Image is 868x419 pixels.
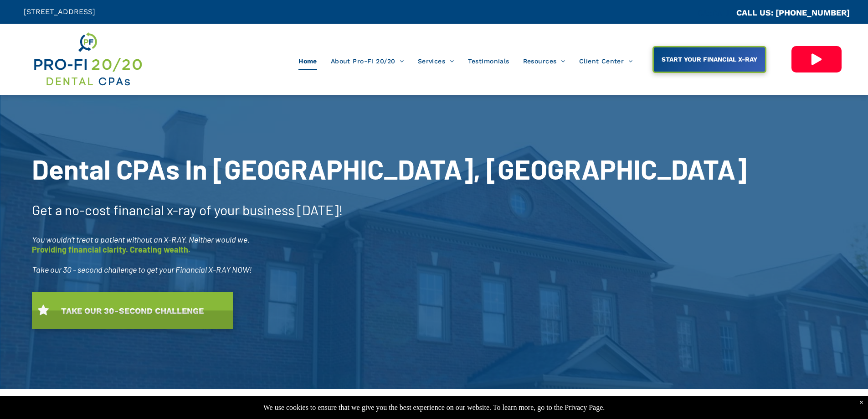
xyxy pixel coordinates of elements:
span: START YOUR FINANCIAL X-RAY [658,51,760,67]
a: Services [411,52,461,70]
a: START YOUR FINANCIAL X-RAY [652,46,766,73]
span: of your business [DATE]! [199,202,343,218]
a: Resources [516,52,572,70]
span: Get a [32,202,62,218]
span: Providing financial clarity. Creating wealth. [32,244,190,254]
a: CALL US: [PHONE_NUMBER] [736,8,850,17]
a: About Pro-Fi 20/20 [324,52,411,70]
div: Dismiss notification [859,398,863,407]
span: Dental CPAs In [GEOGRAPHIC_DATA], [GEOGRAPHIC_DATA] [32,152,747,185]
span: [STREET_ADDRESS] [24,7,95,16]
a: TAKE OUR 30-SECOND CHALLENGE [32,292,233,329]
span: Take our 30 - second challenge to get your Financial X-RAY NOW! [32,264,252,274]
a: Testimonials [461,52,516,70]
img: Get Dental CPA Consulting, Bookkeeping, & Bank Loans [32,31,143,88]
a: Client Center [572,52,640,70]
span: You wouldn’t treat a patient without an X-RAY. Neither would we. [32,234,250,244]
a: Home [292,52,324,70]
span: no-cost financial x-ray [65,202,196,218]
span: TAKE OUR 30-SECOND CHALLENGE [58,301,207,320]
span: CA::CALLC [698,9,736,17]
